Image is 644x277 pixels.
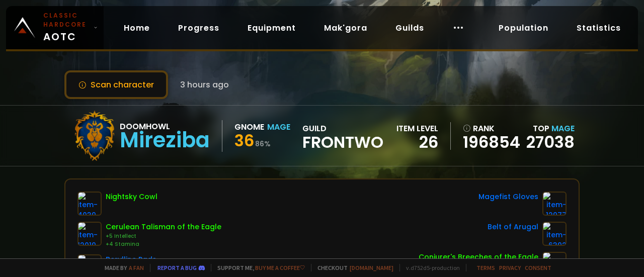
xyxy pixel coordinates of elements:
[463,122,520,135] div: rank
[77,192,102,216] img: item-4039
[77,222,102,246] img: item-12019
[396,135,438,150] div: 26
[255,264,305,271] a: Buy me a coffee
[396,122,438,135] div: item level
[491,18,556,38] a: Population
[120,120,210,133] div: Doomhowl
[419,252,538,262] div: Conjurer's Breeches of the Eagle
[106,222,221,232] div: Cerulean Talisman of the Eagle
[116,18,158,38] a: Home
[302,135,383,150] span: Frontwo
[157,264,197,271] a: Report a bug
[234,121,264,133] div: Gnome
[170,18,227,38] a: Progress
[43,11,90,44] span: AOTC
[478,192,538,202] div: Magefist Gloves
[129,264,144,271] a: a fan
[106,232,221,240] div: +5 Intellect
[106,254,156,265] div: Berylline Pads
[64,70,168,99] button: Scan character
[99,264,144,271] span: Made by
[255,139,271,149] small: 86 %
[569,18,629,38] a: Statistics
[463,135,520,150] a: 196854
[399,264,460,271] span: v. d752d5 - production
[387,18,432,38] a: Guilds
[106,192,157,202] div: Nightsky Cowl
[43,11,90,29] small: Classic Hardcore
[499,264,521,271] a: Privacy
[211,264,305,271] span: Support me,
[476,264,495,271] a: Terms
[6,6,104,49] a: Classic HardcoreAOTC
[488,222,538,232] div: Belt of Arugal
[120,133,210,148] div: Mireziba
[311,264,393,271] span: Checkout
[551,123,575,134] span: Mage
[526,122,575,135] div: Top
[239,18,304,38] a: Equipment
[525,264,551,271] a: Consent
[106,240,221,248] div: +4 Stamina
[302,122,383,150] div: guild
[234,129,254,152] span: 36
[180,78,229,91] span: 3 hours ago
[267,121,290,133] div: Mage
[542,222,567,246] img: item-6392
[316,18,375,38] a: Mak'gora
[542,192,567,216] img: item-12977
[526,131,575,153] a: 27038
[350,264,393,271] a: [DOMAIN_NAME]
